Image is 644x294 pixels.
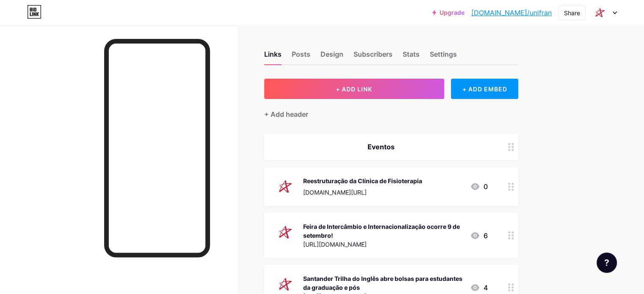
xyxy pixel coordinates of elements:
img: Reestruturação da Clínica de Fisioterapia [274,176,296,198]
div: Share [564,8,580,17]
button: + ADD LINK [264,79,444,99]
div: Stats [403,49,420,64]
div: [URL][DOMAIN_NAME] [303,240,463,249]
span: + ADD LINK [336,85,372,93]
div: 0 [470,181,488,192]
div: Feira de Intercâmbio e Internacionalização ocorre 9 de setembro! [303,222,463,240]
a: Upgrade [432,9,464,16]
div: Reestruturação da Clínica de Fisioterapia [303,176,422,185]
div: 6 [470,231,488,241]
div: Settings [430,49,457,64]
div: Eventos [274,142,488,152]
a: [DOMAIN_NAME]/unifran [471,8,552,18]
div: 4 [470,283,488,293]
div: [DOMAIN_NAME][URL] [303,188,422,197]
div: + Add header [264,109,308,119]
div: Subscribers [354,49,392,64]
div: Posts [292,49,310,64]
img: unifran [592,5,608,21]
div: Links [264,49,282,64]
div: Design [321,49,343,64]
img: Feira de Intercâmbio e Internacionalização ocorre 9 de setembro! [274,221,296,243]
div: Santander Trilha do Inglês abre bolsas para estudantes da graduação e pós [303,274,463,292]
div: + ADD EMBED [451,79,518,99]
